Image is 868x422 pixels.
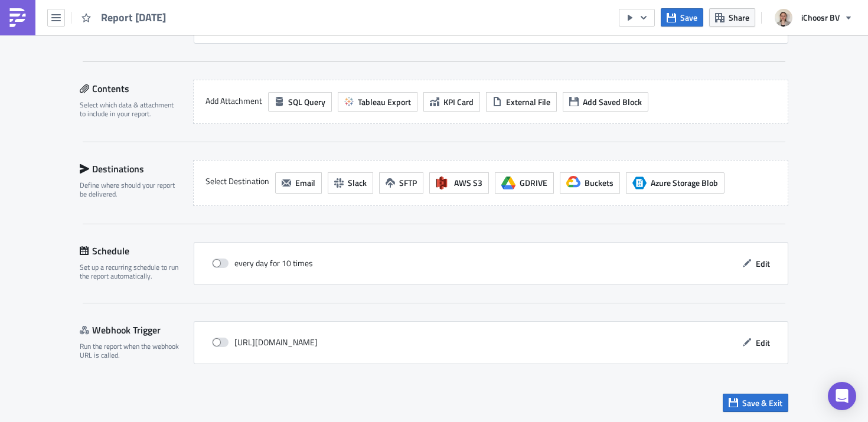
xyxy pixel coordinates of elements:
span: SFTP [399,176,417,189]
span: External File [506,96,550,108]
span: GDRIVE [520,176,547,189]
div: Open Intercom Messenger [828,382,856,410]
span: Slack [348,176,367,189]
div: Destinations [80,160,180,178]
div: Run the report when the webhook URL is called. [80,342,186,360]
button: Email [275,172,322,194]
button: Slack [328,172,373,194]
button: Add Saved Block [563,92,648,112]
div: Select which data & attachment to include in your report. [80,100,180,119]
img: Avatar [774,8,794,28]
button: Edit [736,333,776,352]
span: Add Saved Block [583,96,642,108]
button: SFTP [379,172,423,194]
span: Azure Storage Blob [651,176,718,189]
button: KPI Card [423,92,480,112]
button: Edit [736,254,776,273]
span: AWS S3 [454,176,482,189]
button: SQL Query [268,92,332,112]
span: iChoosr BV [801,11,840,24]
button: GDRIVE [495,172,554,194]
button: Tableau Export [338,92,417,112]
span: Edit [756,336,770,349]
span: SQL Query [288,96,325,108]
button: Buckets [560,172,620,194]
span: Azure Storage Blob [632,176,647,190]
span: Save [680,11,697,24]
span: Share [729,11,749,24]
span: KPI Card [443,96,474,108]
span: Email [295,176,315,189]
button: iChoosr BV [768,5,859,31]
button: Share [709,8,755,27]
span: Tableau Export [358,96,411,108]
label: Add Attachment [205,92,262,110]
span: Report [DATE] [101,11,167,24]
div: every day for 10 times [212,254,313,272]
label: Select Destination [205,172,269,190]
img: PushMetrics [8,8,27,27]
div: [URL][DOMAIN_NAME] [212,333,318,351]
div: Define where should your report be delivered. [80,181,180,199]
div: Schedule [80,242,194,260]
div: Webhook Trigger [80,321,194,339]
button: Azure Storage BlobAzure Storage Blob [626,172,725,194]
span: Buckets [585,176,614,189]
div: Contents [80,80,180,97]
button: Save [661,8,703,27]
button: External File [486,92,557,112]
span: Edit [756,257,770,270]
span: Save & Exit [742,397,782,409]
button: Save & Exit [723,394,788,412]
button: AWS S3 [429,172,489,194]
div: Set up a recurring schedule to run the report automatically. [80,263,186,281]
